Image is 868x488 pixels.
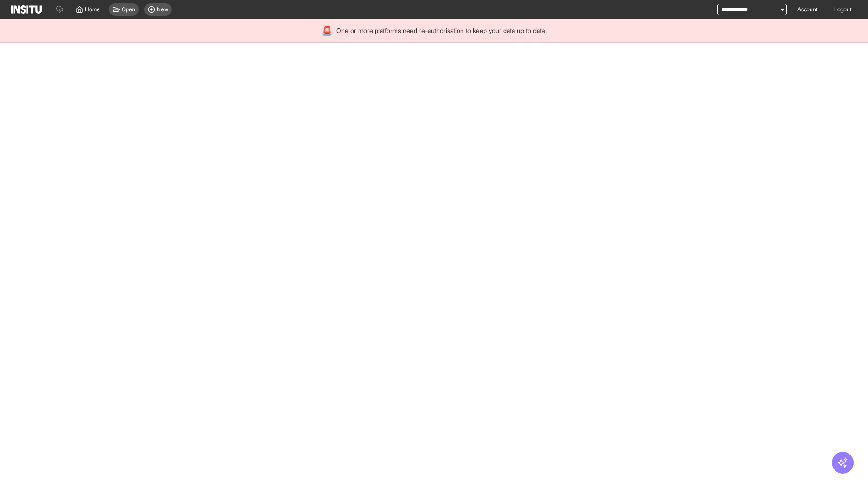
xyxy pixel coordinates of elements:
[85,6,100,13] span: Home
[11,5,42,14] img: Logo
[122,6,135,13] span: Open
[336,26,547,35] span: One or more platforms need re-authorisation to keep your data up to date.
[321,24,333,37] div: 🚨
[157,6,168,13] span: New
